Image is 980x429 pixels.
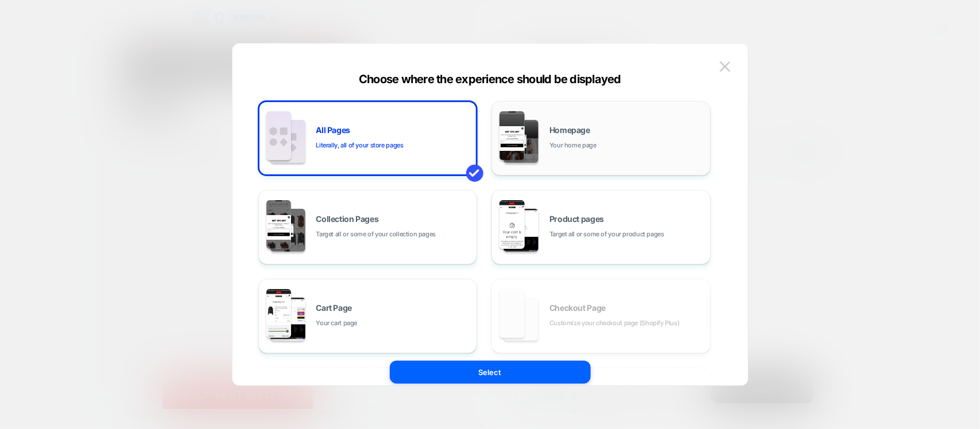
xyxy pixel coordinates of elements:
span: 0 [40,89,44,99]
div: Choose where the experience should be displayed [233,72,748,86]
a: Shop now [170,21,212,38]
img: close [720,61,730,71]
span: Your home page [549,140,596,151]
span: 0 [64,89,69,99]
span: Homepage [549,126,590,134]
a: SHOP BEST SELLERS [38,345,189,372]
span: / [71,89,73,99]
span: $0.00 [76,89,98,99]
span: Product pages [549,215,604,223]
span: Target all or some of your product pages [549,229,664,240]
a: 0 [29,89,44,100]
span: [DATE] [11,22,37,37]
button: Select [390,361,591,384]
a: 0 / $0.00 [51,89,98,100]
